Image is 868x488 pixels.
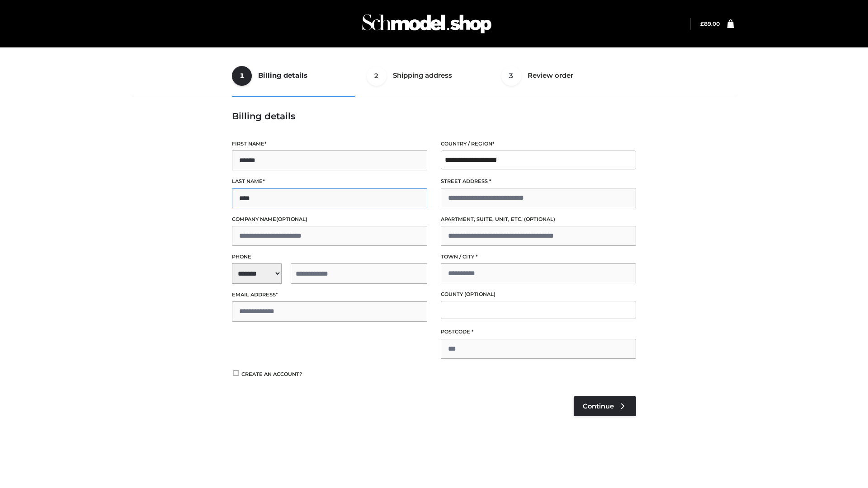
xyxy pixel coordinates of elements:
label: Phone [232,253,427,261]
span: (optional) [524,216,555,222]
span: (optional) [276,216,307,222]
label: Last name [232,177,427,186]
label: Email address [232,291,427,299]
span: Continue [583,402,614,410]
span: £ [700,20,704,27]
label: Company name [232,215,427,224]
h3: Billing details [232,111,636,122]
label: Apartment, suite, unit, etc. [441,215,636,224]
bdi: 89.00 [700,20,720,27]
a: Continue [574,396,636,416]
a: £89.00 [700,20,720,27]
label: Postcode [441,328,636,336]
img: Schmodel Admin 964 [359,6,495,42]
span: (optional) [464,291,495,297]
label: County [441,290,636,299]
span: Create an account? [241,371,302,377]
label: Street address [441,177,636,186]
label: Country / Region [441,140,636,148]
label: First name [232,140,427,148]
label: Town / City [441,253,636,261]
input: Create an account? [232,370,240,376]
